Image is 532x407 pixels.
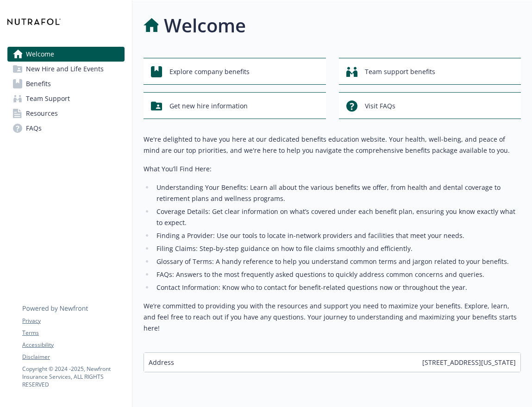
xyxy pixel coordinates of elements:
[22,317,124,325] a: Privacy
[339,92,521,119] button: Visit FAQs
[7,62,125,76] a: New Hire and Life Events
[164,12,246,39] h1: Welcome
[26,106,58,121] span: Resources
[154,243,521,254] li: Filing Claims: Step-by-step guidance on how to file claims smoothly and efficiently.
[339,58,521,85] button: Team support benefits
[144,163,521,175] p: What You’ll Find Here:
[144,134,521,156] p: We're delighted to have you here at our dedicated benefits education website. Your health, well-b...
[149,357,174,367] span: Address
[7,47,125,62] a: Welcome
[154,269,521,280] li: FAQs: Answers to the most frequently asked questions to quickly address common concerns and queries.
[7,121,125,136] a: FAQs
[154,230,521,241] li: Finding a Provider: Use our tools to locate in-network providers and facilities that meet your ne...
[26,47,54,62] span: Welcome
[7,106,125,121] a: Resources
[154,206,521,228] li: Coverage Details: Get clear information on what’s covered under each benefit plan, ensuring you k...
[22,365,124,388] p: Copyright © 2024 - 2025 , Newfront Insurance Services, ALL RIGHTS RESERVED
[26,76,51,91] span: Benefits
[22,341,124,349] a: Accessibility
[144,58,326,85] button: Explore company benefits
[365,63,435,81] span: Team support benefits
[7,91,125,106] a: Team Support
[144,301,521,334] p: We’re committed to providing you with the resources and support you need to maximize your benefit...
[422,357,516,367] span: [STREET_ADDRESS][US_STATE]
[154,182,521,204] li: Understanding Your Benefits: Learn all about the various benefits we offer, from health and denta...
[154,282,521,293] li: Contact Information: Know who to contact for benefit-related questions now or throughout the year.
[22,329,124,337] a: Terms
[169,63,250,81] span: Explore company benefits
[22,353,124,361] a: Disclaimer
[144,92,326,119] button: Get new hire information
[365,97,395,115] span: Visit FAQs
[26,121,42,136] span: FAQs
[26,62,104,76] span: New Hire and Life Events
[169,97,248,115] span: Get new hire information
[26,91,70,106] span: Team Support
[7,76,125,91] a: Benefits
[154,256,521,267] li: Glossary of Terms: A handy reference to help you understand common terms and jargon related to yo...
